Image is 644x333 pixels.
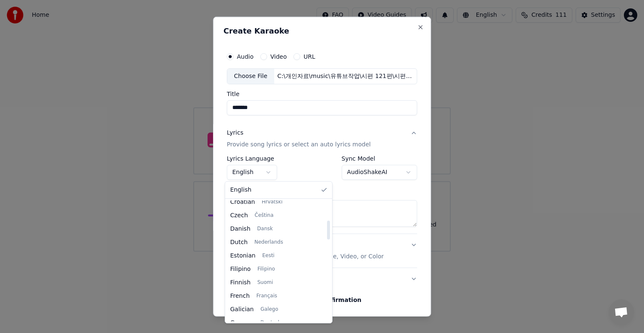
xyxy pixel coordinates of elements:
span: Eesti [262,252,274,259]
span: Galego [260,306,278,313]
span: Estonian [230,252,255,260]
span: Filipino [257,266,275,273]
span: Nederlands [254,239,283,246]
span: Croatian [230,198,255,206]
span: Čeština [254,212,273,219]
span: Finnish [230,278,251,287]
span: Dansk [257,226,273,232]
span: Filipino [230,265,251,273]
span: Suomi [257,279,273,286]
span: Czech [230,211,248,220]
span: Français [257,293,277,299]
span: Danish [230,225,250,233]
span: English [230,186,252,194]
span: Dutch [230,238,248,247]
span: French [230,292,250,300]
span: Galician [230,305,254,314]
span: German [230,319,254,327]
span: Hrvatski [262,199,283,206]
span: Deutsch [260,320,281,326]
